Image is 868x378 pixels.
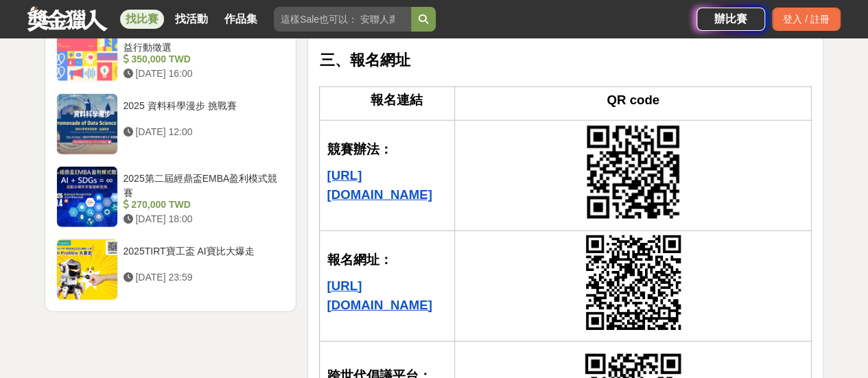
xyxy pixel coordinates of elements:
strong: QR code [607,93,659,107]
u: [URL][DOMAIN_NAME] [327,168,432,202]
a: [URL][DOMAIN_NAME] [327,281,432,311]
a: [URL][DOMAIN_NAME] [327,171,432,201]
a: 找活動 [169,10,213,29]
a: 2025 資料科學漫步 挑戰賽 [DATE] 12:00 [56,93,285,155]
div: 2025 資料科學漫步 挑戰賽 [124,99,280,125]
div: [DATE] 23:59 [124,270,280,285]
div: 270,000 TWD [124,198,280,212]
div: 350,000 TWD [124,52,280,67]
div: 2025TIRT寶工盃 AI寶比大爆走 [124,244,280,270]
strong: 報名連結 [370,93,422,107]
img: AD_4nXcPqAJ2KtQyLqT4KzDOrI3paQl-yeu6fwa54NVSlxEwze6e4oNiNQ6_DddoW87vsNUEV-FEDATMCVxmj5gYS_RlVeDkL... [585,235,681,331]
a: 作品集 [219,10,263,29]
strong: 報名網址： [327,252,392,267]
strong: 競賽辦法： [327,142,392,156]
strong: 三、報名網址 [319,51,410,69]
a: 2025TIRT寶工盃 AI寶比大爆走 [DATE] 23:59 [56,239,285,300]
div: 2025 第十五屆 愛讓世界轉動 兒少公益行動徵選 [124,26,280,52]
div: [DATE] 16:00 [124,67,280,81]
img: AD_4nXe4mBmA8WBa_Bx8qA0-hKxx3kAHd_k2bpwcFxcfSPqrgku4NtR4f2cKxfT52M5zvIRjUoZ4LgCitWgyO0Yfj4la5DusG... [585,124,681,220]
a: 2025 第十五屆 愛讓世界轉動 兒少公益行動徵選 350,000 TWD [DATE] 16:00 [56,21,285,82]
a: 辦比賽 [696,8,765,31]
a: 2025第二屆經鼎盃EMBA盈利模式競賽 270,000 TWD [DATE] 18:00 [56,166,285,228]
u: [URL][DOMAIN_NAME] [327,279,432,312]
input: 這樣Sale也可以： 安聯人壽創意銷售法募集 [274,7,411,32]
a: 找比賽 [120,10,164,29]
div: 登入 / 註冊 [772,8,841,31]
div: [DATE] 18:00 [124,212,280,226]
div: [DATE] 12:00 [124,125,280,139]
div: 2025第二屆經鼎盃EMBA盈利模式競賽 [124,172,280,198]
